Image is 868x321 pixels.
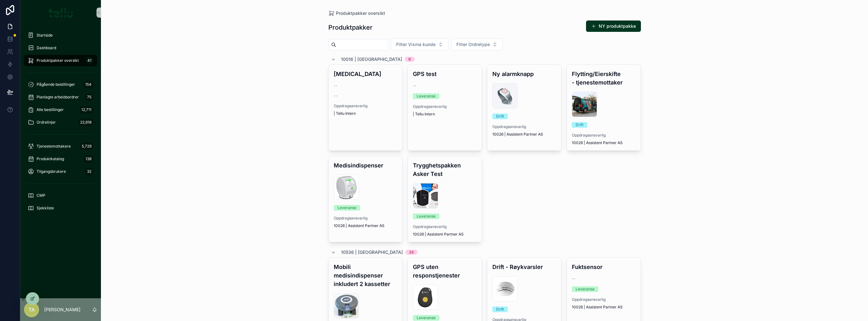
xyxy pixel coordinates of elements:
[413,83,417,88] span: --
[334,263,397,288] h4: Mobili medisindispenser inkludert 2 kassetter
[334,83,337,88] span: --
[24,153,97,165] a: Produktkatalog138
[487,64,561,151] a: Ny alarmknappDriftOppdragsansvarlig10026 | Assistent Partner AS
[24,91,97,103] a: Planlagte arbeidsordrer75
[413,263,477,280] h4: GPS uten responstjenester
[37,120,56,125] span: Ordrelinjer
[492,132,543,137] span: 10026 | Assistent Partner AS
[572,70,636,87] h4: Flytting/Eierskifte - tjenestemottaker
[83,81,93,88] div: 154
[37,169,66,174] span: Tilgangsbrukere
[413,70,477,78] h4: GPS test
[572,276,576,281] span: --
[451,38,503,50] button: Select Button
[85,93,93,101] div: 75
[391,38,449,50] button: Select Button
[413,161,477,178] h4: Trygghetspakken Asker Test
[44,306,80,313] p: [PERSON_NAME]
[572,133,636,138] span: Oppdragsansvarlig
[328,64,403,151] a: [MEDICAL_DATA]----Oppdragsansvarlig| Tellu Intern
[24,30,97,41] a: Startside
[37,45,56,50] span: Dashboard
[37,156,64,161] span: Produktkatalog
[328,23,372,32] h1: Produktpakker
[396,41,436,48] span: Filter Visma kunde
[336,10,385,16] span: Produktpakker oversikt
[417,315,436,321] div: Leveranse
[341,249,403,255] span: 10536 | [GEOGRAPHIC_DATA]
[408,156,482,242] a: Trygghetspakken Asker TestLeveranseOppdragsansvarlig10026 | Assistent Partner AS
[341,56,402,62] span: 10016 | [GEOGRAPHIC_DATA]
[334,93,337,98] span: --
[37,193,45,198] span: CMP
[409,250,414,255] div: 24
[78,119,93,126] div: 22,618
[586,20,641,32] button: NY produktpakke
[24,190,97,201] a: CMP
[334,161,397,170] h4: Medisindispenser
[85,168,93,175] div: 32
[24,79,97,90] a: Pågående bestillinger154
[417,213,436,219] div: Leveranse
[328,10,385,16] a: Produktpakker oversikt
[576,122,584,128] div: Drift
[79,106,93,114] div: 12,711
[413,232,464,237] span: 10026 | Assistent Partner AS
[24,42,97,54] a: Dashboard
[84,155,93,163] div: 138
[408,64,482,151] a: GPS test--LeveranseOppdragsansvarlig| Tellu Intern
[566,64,641,151] a: Flytting/Eierskifte - tjenestemottakerDriftOppdragsansvarlig10026 | Assistent Partner AS
[24,104,97,115] a: Alle bestillinger12,711
[572,263,636,271] h4: Fuktsensor
[334,70,397,78] h4: [MEDICAL_DATA]
[408,57,411,62] div: 6
[37,144,71,149] span: Tjenestemottakere
[24,55,97,66] a: Produktpakker oversikt41
[334,103,397,108] span: Oppdragsansvarlig
[337,205,356,211] div: Leveranse
[334,111,356,116] span: | Tellu Intern
[576,286,595,292] div: Leveranse
[492,70,556,78] h4: Ny alarmknapp
[572,305,623,310] span: 10026 | Assistent Partner AS
[496,306,504,312] div: Drift
[48,8,73,18] img: App logo
[24,117,97,128] a: Ordrelinjer22,618
[492,124,556,129] span: Oppdragsansvarlig
[20,25,101,222] div: scrollable content
[24,141,97,152] a: Tjenestemottakere5,729
[413,112,435,117] span: | Tellu Intern
[24,166,97,177] a: Tilgangsbrukere32
[492,263,556,271] h4: Drift - Røykvarsler
[572,140,623,145] span: 10026 | Assistent Partner AS
[37,95,79,100] span: Planlagte arbeidsordrer
[24,202,97,214] a: Sjekkliste
[334,223,384,228] span: 10026 | Assistent Partner AS
[572,297,636,302] span: Oppdragsansvarlig
[37,33,53,38] span: Startside
[28,306,35,313] span: TA
[37,206,54,211] span: Sjekkliste
[413,224,477,229] span: Oppdragsansvarlig
[417,93,436,99] div: Leveranse
[334,216,397,221] span: Oppdragsansvarlig
[496,114,504,119] div: Drift
[328,156,403,242] a: MedisindispenserLeveranseOppdragsansvarlig10026 | Assistent Partner AS
[413,104,477,109] span: Oppdragsansvarlig
[37,107,64,112] span: Alle bestillinger
[85,57,93,64] div: 41
[456,41,490,48] span: Filter Ordretype
[37,58,79,63] span: Produktpakker oversikt
[37,82,75,87] span: Pågående bestillinger
[80,143,93,150] div: 5,729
